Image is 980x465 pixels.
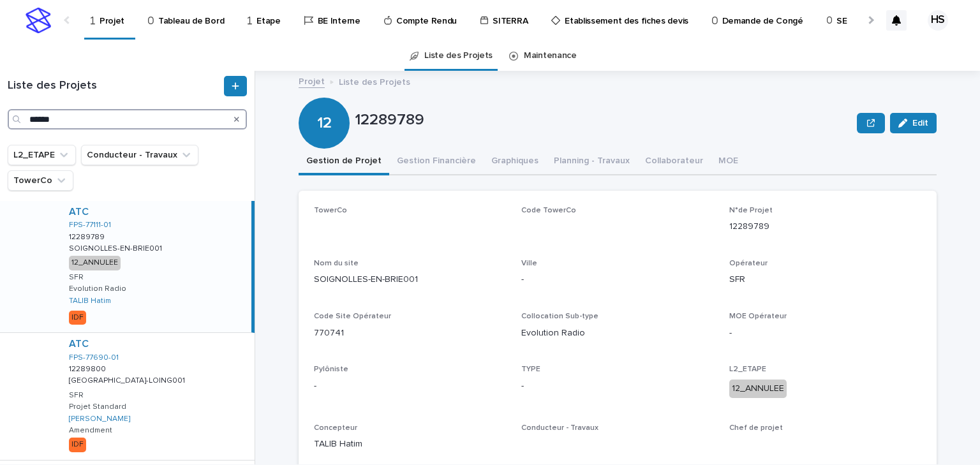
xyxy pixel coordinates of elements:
[8,109,247,129] input: Search
[484,149,546,175] button: Graphiques
[69,338,89,350] a: ATC
[26,8,51,33] img: stacker-logo-s-only.png
[69,221,111,230] a: FPS-77111-01
[711,149,746,175] button: MOE
[729,260,768,267] span: Opérateur
[637,149,711,175] button: Collaborateur
[729,380,787,398] div: 12_ANNULEE
[8,79,221,93] h1: Liste des Projets
[314,273,506,286] p: SOIGNOLLES-EN-BRIE001
[521,313,598,320] span: Collocation Sub-type
[314,260,359,267] span: Nom du site
[912,119,928,128] span: Edit
[521,424,598,432] span: Conducteur - Travaux
[521,365,540,373] span: TYPE
[69,297,111,306] a: TALIB Hatim
[521,380,713,393] p: -
[729,313,787,320] span: MOE Opérateur
[521,273,713,286] p: -
[81,145,198,165] button: Conducteur - Travaux
[314,313,391,320] span: Code Site Opérateur
[299,73,325,88] a: Projet
[314,207,347,214] span: TowerCo
[314,380,506,393] p: -
[69,353,119,362] a: FPS-77690-01
[69,402,126,411] p: Projet Standard
[69,426,112,435] p: Amendment
[8,170,73,191] button: TowerCo
[69,311,86,325] div: IDF
[69,206,89,218] a: ATC
[729,424,783,432] span: Chef de projet
[314,424,357,432] span: Concepteur
[314,438,506,451] p: TALIB Hatim
[521,207,576,214] span: Code TowerCo
[546,149,637,175] button: Planning - Travaux
[69,284,126,293] p: Evolution Radio
[521,260,537,267] span: Ville
[299,149,389,175] button: Gestion de Projet
[69,230,107,242] p: 12289789
[729,327,921,340] p: -
[69,256,121,270] div: 12_ANNULEE
[8,145,76,165] button: L2_ETAPE
[729,207,773,214] span: N°de Projet
[69,374,188,385] p: [GEOGRAPHIC_DATA]-LOING001
[69,415,130,424] a: [PERSON_NAME]
[314,327,506,340] p: 770741
[524,41,577,71] a: Maintenance
[69,391,84,400] p: SFR
[729,365,766,373] span: L2_ETAPE
[299,63,350,132] div: 12
[424,41,493,71] a: Liste des Projets
[890,113,937,133] button: Edit
[729,220,921,233] p: 12289789
[355,111,852,129] p: 12289789
[928,10,948,31] div: HS
[729,273,921,286] p: SFR
[69,438,86,452] div: IDF
[389,149,484,175] button: Gestion Financière
[314,365,348,373] span: Pylôniste
[339,74,410,88] p: Liste des Projets
[69,362,108,374] p: 12289800
[521,327,713,340] p: Evolution Radio
[69,242,165,253] p: SOIGNOLLES-EN-BRIE001
[69,273,84,282] p: SFR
